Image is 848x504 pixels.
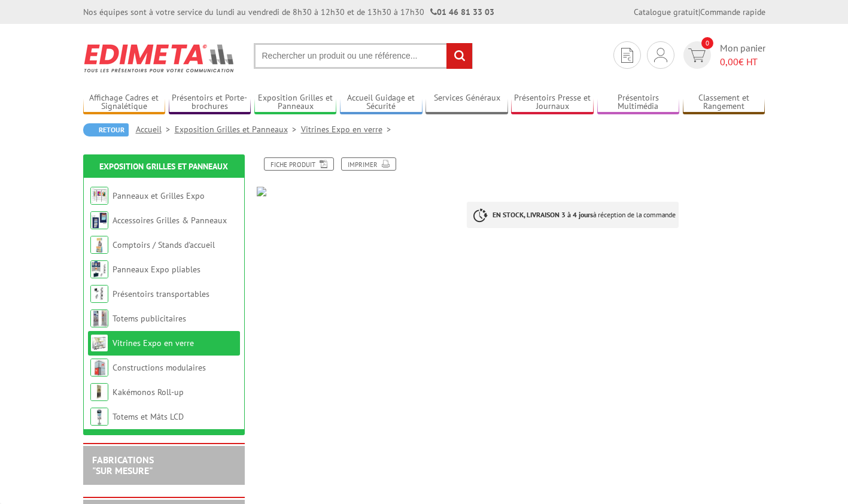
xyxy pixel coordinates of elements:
[90,211,108,229] img: Accessoires Grilles & Panneaux
[83,36,236,80] img: Edimeta
[467,202,679,228] p: à réception de la commande
[113,387,184,397] a: Kakémonos Roll-up
[683,93,765,113] a: Classement et Rangement
[136,124,175,135] a: Accueil
[90,408,108,426] img: Totems et Mâts LCD
[90,334,108,352] img: Vitrines Expo en verre
[493,210,593,219] strong: EN STOCK, LIVRAISON 3 à 4 jours
[90,309,108,327] img: Totems publicitaires
[113,338,194,348] a: Vitrines Expo en verre
[720,41,765,69] span: Mon panier
[113,362,206,373] a: Constructions modulaires
[700,7,765,17] a: Commande rapide
[254,43,473,69] input: Rechercher un produit ou une référence...
[511,93,594,113] a: Présentoirs Presse et Journaux
[113,239,215,250] a: Comptoirs / Stands d'accueil
[90,260,108,278] img: Panneaux Expo pliables
[254,93,337,113] a: Exposition Grilles et Panneaux
[113,264,200,275] a: Panneaux Expo pliables
[680,41,765,69] a: devis rapide 0 Mon panier 0,00€ HT
[634,6,765,18] div: |
[701,37,713,49] span: 0
[621,48,633,63] img: devis rapide
[720,55,765,69] span: € HT
[720,56,738,68] span: 0,00
[688,48,706,62] img: devis rapide
[446,43,472,69] input: rechercher
[113,190,205,201] a: Panneaux et Grilles Expo
[340,93,423,113] a: Accueil Guidage et Sécurité
[99,161,228,172] a: Exposition Grilles et Panneaux
[90,285,108,303] img: Présentoirs transportables
[113,313,186,324] a: Totems publicitaires
[654,48,667,62] img: devis rapide
[113,289,209,299] a: Présentoirs transportables
[430,7,494,17] strong: 01 46 81 33 03
[90,359,108,377] img: Constructions modulaires
[90,383,108,401] img: Kakémonos Roll-up
[264,157,334,171] a: Fiche produit
[425,93,508,113] a: Services Généraux
[113,215,227,226] a: Accessoires Grilles & Panneaux
[83,93,166,113] a: Affichage Cadres et Signalétique
[113,411,184,422] a: Totems et Mâts LCD
[175,124,301,135] a: Exposition Grilles et Panneaux
[301,124,396,135] a: Vitrines Expo en verre
[634,7,698,17] a: Catalogue gratuit
[92,454,154,476] a: FABRICATIONS"Sur Mesure"
[341,157,396,171] a: Imprimer
[169,93,251,113] a: Présentoirs et Porte-brochures
[83,6,494,18] div: Nos équipes sont à votre service du lundi au vendredi de 8h30 à 12h30 et de 13h30 à 17h30
[597,93,680,113] a: Présentoirs Multimédia
[90,187,108,205] img: Panneaux et Grilles Expo
[90,236,108,254] img: Comptoirs / Stands d'accueil
[83,123,129,136] a: Retour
